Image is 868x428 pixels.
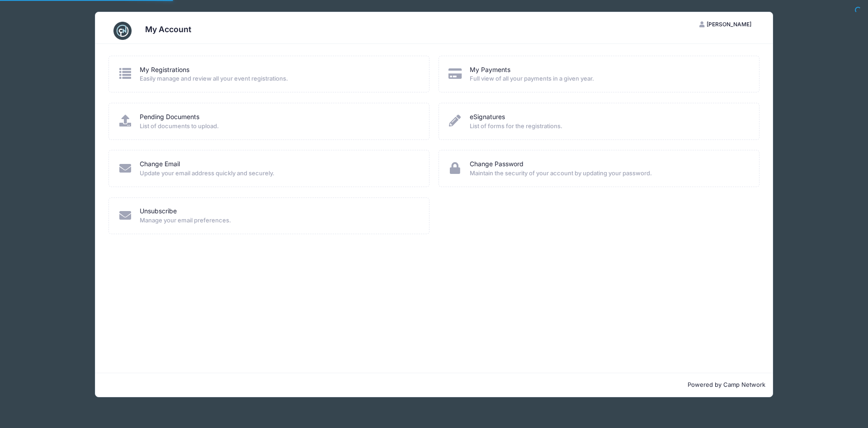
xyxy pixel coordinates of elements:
[140,159,180,169] a: Change Email
[145,24,191,34] h3: My Account
[103,380,765,390] p: Powered by Camp Network
[140,169,417,178] span: Update your email address quickly and securely.
[470,112,505,122] a: eSignatures
[692,17,759,32] button: [PERSON_NAME]
[140,122,417,131] span: List of documents to upload.
[470,74,747,83] span: Full view of all your payments in a given year.
[140,74,417,83] span: Easily manage and review all your event registrations.
[140,65,189,75] a: My Registrations
[140,216,417,225] span: Manage your email preferences.
[470,65,510,75] a: My Payments
[113,22,132,40] img: CampNetwork
[470,169,747,178] span: Maintain the security of your account by updating your password.
[140,207,177,216] a: Unsubscribe
[707,21,751,28] span: [PERSON_NAME]
[140,112,199,122] a: Pending Documents
[470,159,524,169] a: Change Password
[470,122,747,131] span: List of forms for the registrations.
